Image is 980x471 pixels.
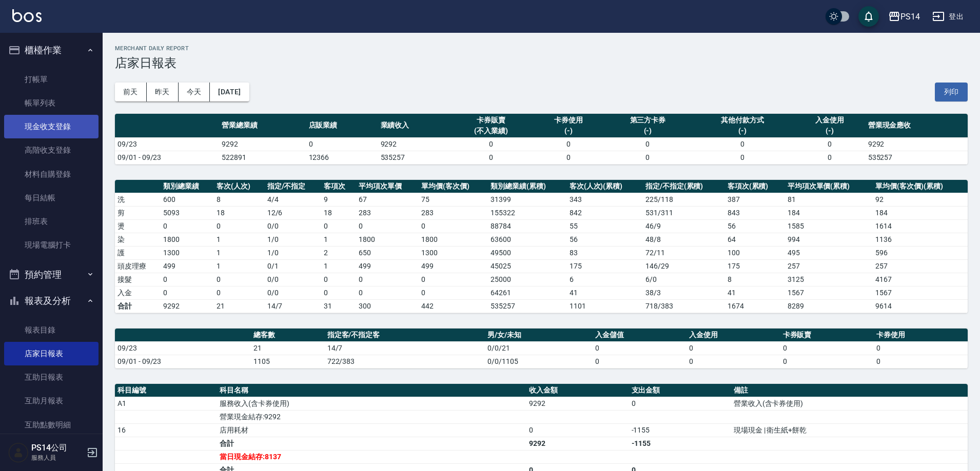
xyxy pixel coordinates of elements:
td: 洗 [115,193,161,206]
td: 184 [873,206,968,219]
td: 0 [794,151,866,164]
td: 38 / 3 [643,286,725,299]
a: 互助月報表 [4,389,99,413]
td: 718/383 [643,299,725,313]
a: 現金收支登錄 [4,115,99,138]
td: 155322 [488,206,566,219]
button: save [858,6,879,27]
td: 0 [533,137,604,151]
td: 499 [356,259,419,273]
td: 442 [419,299,488,313]
td: 0 [161,286,214,299]
td: 8289 [785,299,873,313]
td: 387 [725,193,785,206]
td: 1567 [873,286,968,299]
td: 0 [526,423,629,437]
td: 服務收入(含卡券使用) [217,397,526,410]
td: 0 [874,341,968,355]
td: 535257 [378,151,450,164]
td: 994 [785,233,873,246]
td: 營業收入(含卡券使用) [731,397,968,410]
th: 科目名稱 [217,384,526,397]
td: 81 [785,193,873,206]
table: a dense table [115,180,968,313]
td: 300 [356,299,419,313]
td: 12 / 6 [265,206,322,219]
th: 客項次(累積) [725,180,785,193]
th: 客次(人次)(累積) [567,180,643,193]
td: 5093 [161,206,214,219]
td: 56 [725,219,785,233]
td: 146 / 29 [643,259,725,273]
td: 49500 [488,246,566,259]
td: 14/7 [265,299,322,313]
td: 1300 [161,246,214,259]
td: 剪 [115,206,161,219]
td: 0 [214,286,265,299]
p: 服務人員 [31,453,84,462]
td: 722/383 [325,355,485,368]
td: 257 [873,259,968,273]
td: 0 [214,273,265,286]
td: 100 [725,246,785,259]
td: 843 [725,206,785,219]
td: 1105 [251,355,325,368]
td: 257 [785,259,873,273]
th: 類別總業績(累積) [488,180,566,193]
td: 596 [873,246,968,259]
td: 9292 [526,437,629,450]
th: 入金使用 [687,329,780,342]
td: 營業現金結存:9292 [217,410,526,423]
td: 1 / 0 [265,233,322,246]
td: 46 / 9 [643,219,725,233]
th: 卡券販賣 [780,329,874,342]
td: 接髮 [115,273,161,286]
td: 0 [450,151,533,164]
td: 92 [873,193,968,206]
td: 09/23 [115,341,251,355]
td: 18 [214,206,265,219]
td: 0 / 0 [265,273,322,286]
td: 45025 [488,259,566,273]
h2: Merchant Daily Report [115,45,968,52]
th: 營業現金應收 [866,114,968,138]
th: 單均價(客次價) [419,180,488,193]
div: 卡券販賣 [453,115,530,126]
td: 64261 [488,286,566,299]
div: (不入業績) [453,126,530,136]
td: 0 [691,151,793,164]
td: 1 [321,259,356,273]
td: 67 [356,193,419,206]
button: 前天 [115,83,147,101]
td: 6 / 0 [643,273,725,286]
td: 4167 [873,273,968,286]
td: 合計 [217,437,526,450]
div: (-) [694,126,791,136]
td: 9614 [873,299,968,313]
td: 0 / 0 [265,219,322,233]
td: 3125 [785,273,873,286]
td: 83 [567,246,643,259]
td: 650 [356,246,419,259]
a: 互助點數明細 [4,413,99,437]
td: 48 / 8 [643,233,725,246]
td: 535257 [866,151,968,164]
td: 1 [214,233,265,246]
th: 單均價(客次價)(累積) [873,180,968,193]
button: 預約管理 [4,261,99,288]
td: 56 [567,233,643,246]
td: 09/01 - 09/23 [115,151,219,164]
th: 入金儲值 [593,329,687,342]
td: 頭皮理療 [115,259,161,273]
div: (-) [796,126,863,136]
button: 昨天 [147,83,179,101]
td: 0 [321,273,356,286]
th: 備註 [731,384,968,397]
th: 平均項次單價 [356,180,419,193]
td: 9292 [378,137,450,151]
td: 1674 [725,299,785,313]
td: 21 [214,299,265,313]
td: 0 [214,219,265,233]
td: 護 [115,246,161,259]
td: 522891 [219,151,306,164]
